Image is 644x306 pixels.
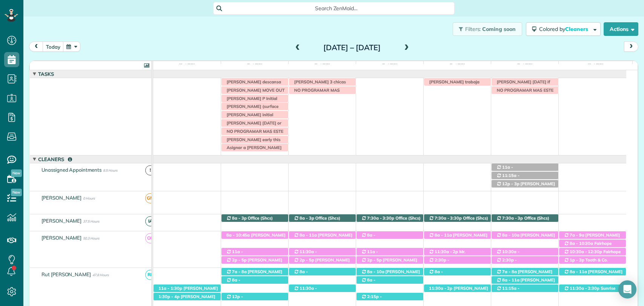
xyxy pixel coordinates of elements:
[492,256,558,264] div: 19272 [US_STATE] 181 - Fairhope, AL, 36532
[604,22,638,36] button: Actions
[496,249,520,260] span: 10:30a - 1:45p
[226,215,273,226] span: Office (Shcs) ([PHONE_NUMBER])
[429,232,487,254] span: [PERSON_NAME] (DC LAWN) ([PHONE_NUMBER], [PHONE_NUMBER])
[226,232,251,238] span: 8a - 10:45a
[569,249,603,254] span: 10:30a - 12:30p
[565,26,589,32] span: Cleaners
[496,232,555,243] span: [PERSON_NAME] ([PHONE_NUMBER])
[502,215,524,221] span: 7:30a - 3p
[289,214,356,222] div: 11940 [US_STATE] 181 - Fairhope, AL, 36532
[221,248,288,256] div: [STREET_ADDRESS][PERSON_NAME]
[424,284,491,292] div: [STREET_ADDRESS]
[145,193,155,203] span: GM
[83,196,95,200] span: 0 Hours
[448,63,467,69] span: [DATE]
[493,79,550,90] span: [PERSON_NAME] [DATE] if possible
[429,263,476,274] span: [PERSON_NAME] ([PHONE_NUMBER])
[232,257,247,263] span: 2p - 5p
[103,168,117,172] span: 8.5 Hours
[226,294,243,304] span: 12p - 3:45p
[145,216,155,226] span: IA
[232,269,247,274] span: 7a - 8a
[618,280,636,298] div: Open Intercom Messenger
[569,241,594,246] span: 8a - 10:30a
[496,269,552,280] span: [PERSON_NAME] (The Verandas)
[294,215,340,226] span: Office (Shcs) ([PHONE_NUMBER])
[294,249,317,260] span: 11:30a - 2p
[289,256,356,264] div: [STREET_ADDRESS]
[496,178,543,189] span: [PERSON_NAME] ([PHONE_NUMBER])
[357,231,423,239] div: [STREET_ADDRESS]
[145,233,155,243] span: OP
[569,286,600,291] span: 11:30a - 2:30p
[158,286,218,296] span: [PERSON_NAME] ([PHONE_NUMBER])
[226,269,282,280] span: [PERSON_NAME] ([PHONE_NUMBER])
[223,79,281,90] span: [PERSON_NAME] descansa este lunes
[559,231,626,239] div: [STREET_ADDRESS]
[492,172,558,180] div: [STREET_ADDRESS]
[294,257,350,268] span: [PERSON_NAME] ([PHONE_NUMBER])
[569,269,587,274] span: 8a - 11a
[294,274,343,285] span: [PERSON_NAME] ([PHONE_NUMBER])
[226,257,282,268] span: [PERSON_NAME] ([PHONE_NUMBER])
[496,215,549,226] span: Office (Shcs) ([PHONE_NUMBER])
[158,294,215,304] span: [PERSON_NAME] ([PHONE_NUMBER])
[559,248,626,256] div: [STREET_ADDRESS][PERSON_NAME]
[564,269,622,280] span: [PERSON_NAME] ([PHONE_NUMBER])
[380,63,400,69] span: [DATE]
[145,270,155,280] span: RP
[290,79,346,85] span: [PERSON_NAME] 3 chicas
[496,263,552,279] span: [PERSON_NAME] (DC LAWN) ([PHONE_NUMBER], [PHONE_NUMBER])
[289,248,356,256] div: [STREET_ADDRESS]
[11,189,22,196] span: New
[493,88,554,98] span: NO PROGRAMAR MAS ESTE DIA
[223,96,278,101] span: [PERSON_NAME] P Initial
[357,256,423,264] div: [STREET_ADDRESS]
[289,284,356,292] div: [STREET_ADDRESS][PERSON_NAME][PERSON_NAME]
[37,71,55,77] span: Tasks
[559,284,626,292] div: [STREET_ADDRESS][PERSON_NAME]
[361,283,411,293] span: [PERSON_NAME] ([PHONE_NUMBER])
[223,88,285,98] span: [PERSON_NAME] MOVE OUT CLEAN [PERSON_NAME]
[177,63,197,69] span: [DATE]
[294,232,352,243] span: [PERSON_NAME] ([PHONE_NUMBER])
[226,249,243,260] span: 11a - 1:30p
[154,284,220,292] div: [STREET_ADDRESS]
[564,257,608,268] span: Tooth & Co. ([PHONE_NUMBER])
[361,294,382,304] span: 2:15p - 5p
[424,248,491,256] div: [STREET_ADDRESS]
[502,269,517,274] span: 7a - 8a
[465,26,481,32] span: Filters:
[294,286,317,296] span: 11:30a - 1:30p
[289,268,356,276] div: [STREET_ADDRESS]
[145,165,155,175] span: !
[299,215,315,221] span: 8a - 3p
[226,255,273,265] span: [PERSON_NAME] ([PHONE_NUMBER])
[429,269,443,280] span: 8a - 10:15a
[37,156,74,162] span: Cleaners
[294,291,341,301] span: [PERSON_NAME] ([PHONE_NUMBER])
[223,129,284,139] span: NO PROGRAMAR MAS ESTE DIA
[496,170,543,180] span: [PERSON_NAME] ([PHONE_NUMBER])
[424,256,491,264] div: [STREET_ADDRESS]
[492,284,558,292] div: [STREET_ADDRESS]
[429,286,453,291] span: 11:30a - 2p
[361,277,376,288] span: 8a - 11:45a
[515,63,535,69] span: [DATE]
[492,180,558,188] div: [STREET_ADDRESS]
[92,273,109,277] span: 47.8 Hours
[154,293,220,301] div: [STREET_ADDRESS]
[559,268,626,276] div: [STREET_ADDRESS]
[158,294,180,299] span: 1:30p - 4p
[226,232,286,243] span: [PERSON_NAME] ([PHONE_NUMBER])
[361,238,411,249] span: [PERSON_NAME] ([PHONE_NUMBER])
[299,257,315,263] span: 2p - 5p
[357,268,423,276] div: [STREET_ADDRESS]
[559,256,626,264] div: [STREET_ADDRESS]
[624,42,638,52] button: next
[559,240,626,248] div: [STREET_ADDRESS]
[492,231,558,239] div: [STREET_ADDRESS]
[29,42,43,52] button: prev
[586,63,605,69] span: [DATE]
[40,195,83,201] span: [PERSON_NAME]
